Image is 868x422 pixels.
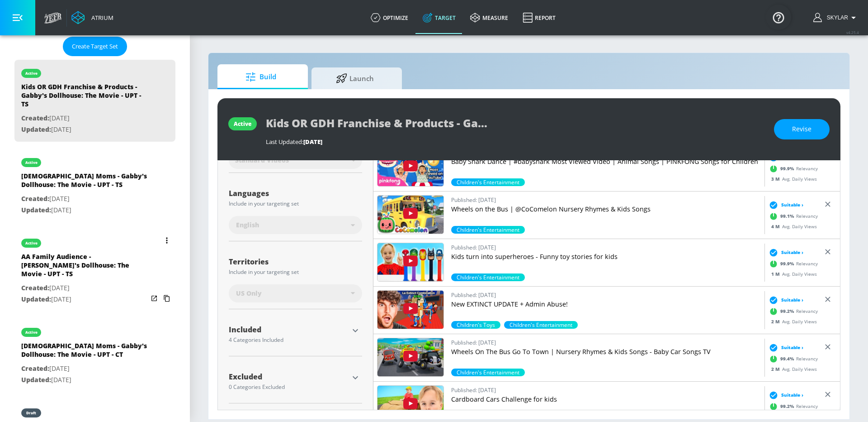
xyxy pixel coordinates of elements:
[463,1,515,34] a: measure
[236,289,262,298] span: US Only
[451,385,761,395] p: Published: [DATE]
[363,1,415,34] a: optimize
[771,176,782,182] span: 3 M
[780,308,796,315] span: 99.2 %
[451,273,525,281] div: 99.9%
[780,355,796,362] span: 99.4 %
[451,290,761,321] a: Published: [DATE]New EXTINCT UPDATE + Admin Abuse!
[451,226,525,234] span: Children's Entertainment
[767,201,803,210] div: Suitable ›
[451,395,761,404] p: Cardboard Cars Challenge for kids
[451,252,761,261] p: Kids turn into superheroes - Funny toy stories for kids
[21,295,51,303] span: Updated:
[14,230,175,312] div: activeAA Family Audience - [PERSON_NAME]'s Dollhouse: The Movie - UPT - TSCreated:[DATE]Updated:[...
[781,392,803,398] span: Suitable ›
[25,241,38,245] div: active
[781,344,803,351] span: Suitable ›
[451,300,761,309] p: New EXTINCT UPDATE + Admin Abuse!
[21,341,148,363] div: [DEMOGRAPHIC_DATA] Moms - Gabby's Dollhouse: The Movie - UPT - CT
[451,195,761,205] p: Published: [DATE]
[21,82,148,113] div: Kids OR GDH Franchise & Products - Gabby's Dollhouse: The Movie - UPT - TS
[451,195,761,226] a: Published: [DATE]Wheels on the Bus | @CoComelon Nursery Rhymes & Kids Songs
[21,364,49,373] span: Created:
[767,305,818,318] div: Relevancy
[451,243,761,252] p: Published: [DATE]
[229,201,362,206] div: Include in your targeting set
[21,363,148,374] p: [DATE]
[21,194,49,203] span: Created:
[229,258,362,265] div: Territories
[504,321,578,329] span: Children's Entertainment
[71,11,113,24] a: Atrium
[451,347,761,356] p: Wheels On The Bus Go To Town | Nursery Rhymes & Kids Songs - Baby Car Songs TV
[451,338,761,347] p: Published: [DATE]
[303,138,322,146] span: [DATE]
[25,71,38,76] div: active
[451,148,761,178] a: Baby Shark Dance | #babyshark Most Viewed Video | Animal Songs | PINKFONG Songs for Children
[780,403,796,410] span: 99.2 %
[415,1,463,34] a: Target
[229,373,349,380] div: Excluded
[451,205,761,214] p: Wheels on the Bus | @CoComelon Nursery Rhymes & Kids Songs
[767,257,818,271] div: Relevancy
[21,252,148,283] div: AA Family Audience - [PERSON_NAME]'s Dollhouse: The Movie - UPT - TS
[21,124,148,135] p: [DATE]
[21,283,49,292] span: Created:
[21,283,148,294] p: [DATE]
[21,294,148,305] p: [DATE]
[846,30,859,35] span: v 4.25.4
[515,1,563,34] a: Report
[451,273,525,281] span: Children's Entertainment
[236,221,259,230] span: English
[767,366,817,373] div: Avg. Daily Views
[25,160,38,165] div: active
[321,67,389,89] span: Launch
[88,14,113,22] div: Atrium
[21,205,148,216] p: [DATE]
[234,120,251,128] div: active
[229,326,349,333] div: Included
[767,248,803,257] div: Suitable ›
[771,318,782,325] span: 2 M
[229,337,349,343] div: 4 Categories Included
[14,60,175,142] div: activeKids OR GDH Franchise & Products - Gabby's Dollhouse: The Movie - UPT - TSCreated:[DATE]Upd...
[780,213,796,220] span: 99.1 %
[774,119,830,139] button: Revise
[451,369,525,376] div: 99.4%
[813,12,859,23] button: Skylar
[229,284,362,302] div: US Only
[771,271,782,277] span: 1 M
[377,338,443,376] img: 9uTBSRUIVLI
[451,243,761,273] a: Published: [DATE]Kids turn into superheroes - Funny toy stories for kids
[767,352,818,366] div: Relevancy
[21,374,148,386] p: [DATE]
[148,292,160,305] button: Open in new window
[21,114,49,122] span: Created:
[767,400,818,413] div: Relevancy
[781,249,803,256] span: Suitable ›
[21,206,51,214] span: Updated:
[767,162,818,176] div: Relevancy
[451,321,500,329] div: 99.2%
[451,157,761,166] p: Baby Shark Dance | #babyshark Most Viewed Video | Animal Songs | PINKFONG Songs for Children
[14,149,175,222] div: active[DEMOGRAPHIC_DATA] Moms - Gabby's Dollhouse: The Movie - UPT - TSCreated:[DATE]Updated:[DATE]
[160,292,173,305] button: Copy Targeting Set Link
[377,291,443,329] img: cRsTJqCL-jY
[25,330,38,335] div: active
[377,196,443,234] img: e_04ZrNroTo
[451,321,500,329] span: Children's Toys
[780,165,796,172] span: 99.9 %
[63,37,127,56] button: Create Target Set
[377,148,443,186] img: XqZsoesa55w
[451,178,525,186] div: 99.9%
[451,385,761,416] a: Published: [DATE]Cardboard Cars Challenge for kids
[767,343,803,352] div: Suitable ›
[266,138,765,146] div: Last Updated:
[21,125,51,134] span: Updated:
[14,319,175,392] div: active[DEMOGRAPHIC_DATA] Moms - Gabby's Dollhouse: The Movie - UPT - CTCreated:[DATE]Updated:[DATE]
[451,290,761,300] p: Published: [DATE]
[781,297,803,303] span: Suitable ›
